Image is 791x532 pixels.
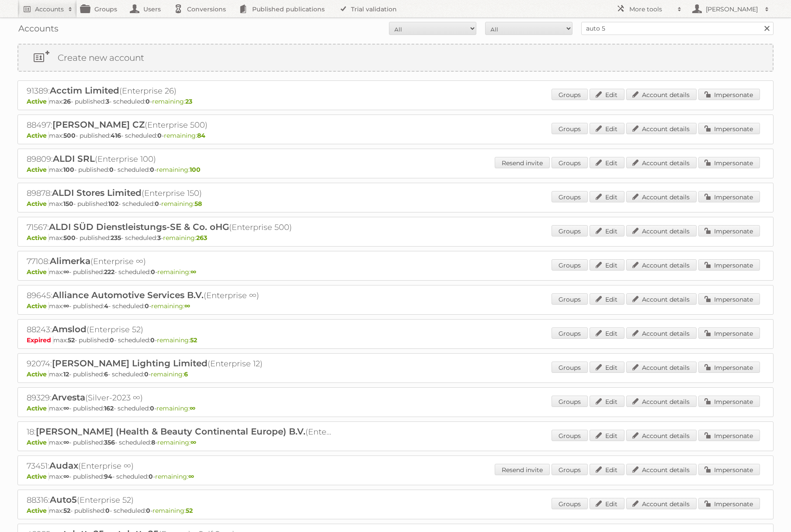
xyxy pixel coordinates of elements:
[49,222,229,232] span: ALDI SÜD Dienstleistungs-SE & Co. oHG
[156,404,195,412] span: remaining:
[626,362,697,373] a: Account details
[188,473,194,480] strong: ∞
[157,268,196,276] span: remaining:
[36,426,305,437] span: [PERSON_NAME] (Health & Beauty Continental Europe) B.V.
[590,293,624,305] a: Edit
[27,97,764,105] p: max: - published: - scheduled: -
[63,507,70,515] strong: 52
[18,45,773,71] a: Create new account
[590,362,624,373] a: Edit
[27,85,333,97] h2: 91389: (Enterprise 26)
[52,119,145,130] span: [PERSON_NAME] CZ
[552,123,588,134] a: Groups
[190,404,195,412] strong: ∞
[104,302,108,310] strong: 4
[35,5,64,14] h2: Accounts
[197,132,205,139] strong: 84
[108,200,118,208] strong: 102
[590,430,624,441] a: Edit
[155,200,159,208] strong: 0
[191,438,196,446] strong: ∞
[63,268,69,276] strong: ∞
[151,268,155,276] strong: 0
[27,166,764,174] p: max: - published: - scheduled: -
[27,438,49,446] span: Active
[590,498,624,509] a: Edit
[552,430,588,441] a: Groups
[151,302,190,310] span: remaining:
[27,132,764,139] p: max: - published: - scheduled: -
[104,438,115,446] strong: 356
[698,362,760,373] a: Impersonate
[105,507,110,515] strong: 0
[184,370,188,378] strong: 6
[63,473,69,480] strong: ∞
[104,268,114,276] strong: 222
[626,89,697,100] a: Account details
[698,498,760,509] a: Impersonate
[552,259,588,271] a: Groups
[27,473,764,480] p: max: - published: - scheduled: -
[698,123,760,134] a: Impersonate
[698,464,760,475] a: Impersonate
[194,200,202,208] strong: 58
[27,336,764,344] p: max: - published: - scheduled: -
[27,494,333,506] h2: 88316: (Enterprise 52)
[27,200,764,208] p: max: - published: - scheduled: -
[50,256,90,266] span: Alimerka
[157,234,161,242] strong: 3
[590,89,624,100] a: Edit
[63,200,73,208] strong: 150
[104,404,114,412] strong: 162
[698,225,760,236] a: Impersonate
[63,404,69,412] strong: ∞
[185,97,192,105] strong: 23
[157,336,197,344] span: remaining:
[157,132,162,139] strong: 0
[590,123,624,134] a: Edit
[52,358,208,369] span: [PERSON_NAME] Lighting Limited
[153,507,193,515] span: remaining:
[27,370,764,378] p: max: - published: - scheduled: -
[552,293,588,305] a: Groups
[27,222,333,233] h2: 71567: (Enterprise 500)
[27,404,49,412] span: Active
[27,473,49,480] span: Active
[63,302,69,310] strong: ∞
[27,426,333,438] h2: 18: (Enterprise ∞)
[626,225,697,236] a: Account details
[626,396,697,407] a: Account details
[552,89,588,100] a: Groups
[626,430,697,441] a: Account details
[27,392,333,403] h2: 89329: (Silver-2023 ∞)
[27,460,333,472] h2: 73451: (Enterprise ∞)
[184,302,190,310] strong: ∞
[495,157,550,168] a: Resend invite
[698,259,760,271] a: Impersonate
[63,132,76,139] strong: 500
[626,293,697,305] a: Account details
[190,166,201,174] strong: 100
[27,302,49,310] span: Active
[52,324,87,334] span: Amslod
[104,370,108,378] strong: 6
[27,358,333,369] h2: 92074: (Enterprise 12)
[27,268,764,276] p: max: - published: - scheduled: -
[590,396,624,407] a: Edit
[111,132,121,139] strong: 416
[27,336,53,344] span: Expired
[626,327,697,339] a: Account details
[50,85,119,96] span: Acctim Limited
[590,259,624,271] a: Edit
[27,188,333,199] h2: 89878: (Enterprise 150)
[145,302,149,310] strong: 0
[27,234,49,242] span: Active
[27,200,49,208] span: Active
[704,5,760,14] h2: [PERSON_NAME]
[157,438,196,446] span: remaining:
[164,132,205,139] span: remaining:
[63,234,76,242] strong: 500
[552,157,588,168] a: Groups
[63,438,69,446] strong: ∞
[52,290,204,300] span: Alliance Automotive Services B.V.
